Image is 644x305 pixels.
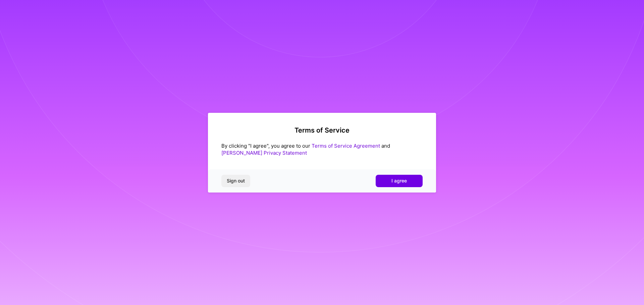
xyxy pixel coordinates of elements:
[221,142,423,156] div: By clicking "I agree", you agree to our and
[227,177,245,184] span: Sign out
[221,150,307,156] a: [PERSON_NAME] Privacy Statement
[376,175,423,187] button: I agree
[221,126,423,134] h2: Terms of Service
[312,143,380,149] a: Terms of Service Agreement
[221,175,250,187] button: Sign out
[391,177,407,184] span: I agree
